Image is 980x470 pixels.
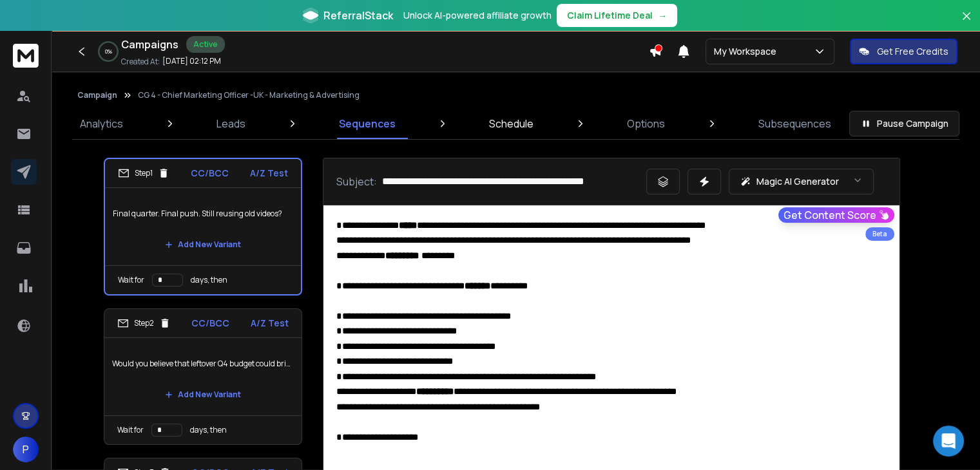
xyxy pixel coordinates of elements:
div: Beta [865,227,894,241]
h1: Campaigns [121,37,178,52]
a: Sequences [331,108,403,139]
p: days, then [190,425,227,435]
p: Wait for [117,425,144,435]
button: Add New Variant [155,232,251,258]
p: My Workspace [714,45,782,58]
p: CC/BCC [191,317,229,330]
button: Get Content Score [778,207,894,223]
button: Magic AI Generator [729,169,874,194]
p: Magic AI Generator [756,175,839,188]
p: Schedule [489,116,533,131]
p: Subject: [336,174,377,189]
p: A/Z Test [251,317,289,330]
p: Sequences [339,116,396,131]
p: [DATE] 02:12 PM [162,56,221,66]
button: Pause Campaign [849,111,959,136]
span: → [658,9,667,22]
p: Created At: [121,57,160,67]
p: Get Free Credits [877,45,948,58]
p: Subsequences [758,116,831,131]
p: Leads [216,116,245,131]
a: Schedule [481,108,541,139]
a: Options [619,108,673,139]
button: Campaign [77,90,117,100]
a: Subsequences [751,108,839,139]
button: Add New Variant [155,382,251,408]
p: Wait for [118,275,144,285]
button: Close banner [958,8,975,39]
button: P [13,437,39,462]
p: 0 % [105,48,112,55]
div: Open Intercom Messenger [933,426,964,456]
div: Step 1 [118,167,169,179]
p: Final quarter. Final push. Still reusing old videos? [113,196,293,232]
p: Unlock AI-powered affiliate growth [403,9,552,22]
button: Get Free Credits [850,39,957,64]
p: Would you believe that leftover Q4 budget could bring 10X visibility? [112,346,294,382]
p: A/Z Test [250,167,288,180]
li: Step1CC/BCCA/Z TestFinal quarter. Final push. Still reusing old videos?Add New VariantWait forday... [104,158,302,296]
span: ReferralStack [323,8,393,23]
button: Claim Lifetime Deal→ [557,4,677,27]
p: days, then [191,275,227,285]
p: Analytics [80,116,123,131]
a: Analytics [72,108,131,139]
p: CC/BCC [191,167,229,180]
p: Options [627,116,665,131]
div: Step 2 [117,317,171,329]
li: Step2CC/BCCA/Z TestWould you believe that leftover Q4 budget could bring 10X visibility?Add New V... [104,308,302,445]
div: Active [186,36,225,53]
a: Leads [209,108,253,139]
p: CG 4 - Chief Marketing Officer -UK - Marketing & Advertising [138,90,360,100]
